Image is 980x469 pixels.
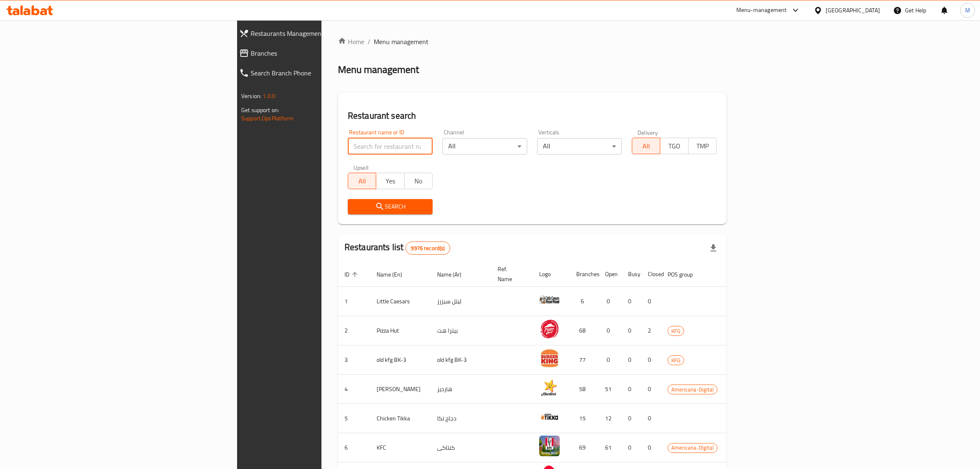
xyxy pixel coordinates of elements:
td: 0 [641,433,661,462]
a: Support.OpsPlatform [241,113,293,124]
input: Search for restaurant name or ID.. [348,138,433,155]
span: Search Branch Phone [251,68,394,78]
img: Chicken Tikka [539,406,560,427]
div: Export file [703,238,723,258]
td: بيتزا هت [431,316,491,345]
td: ليتل سيزرز [431,287,491,316]
span: Get support on: [241,105,279,115]
div: Menu-management [736,5,787,15]
button: No [404,173,433,189]
span: Search [354,202,426,212]
th: Open [598,262,622,287]
img: KFC [539,436,560,456]
td: 12 [598,404,622,433]
td: 0 [622,404,641,433]
button: Search [348,199,433,214]
span: Branches [251,48,394,58]
div: All [537,138,622,155]
td: 69 [570,433,598,462]
td: 0 [641,345,661,375]
h2: Restaurant search [348,110,717,122]
td: 77 [570,345,598,375]
span: Ref. Name [498,264,523,284]
td: old kfg BK-3 [431,345,491,375]
span: Restaurants Management [251,28,394,38]
th: Logo [533,262,570,287]
span: No [408,175,429,187]
td: 0 [598,345,622,375]
button: All [348,173,376,189]
button: Yes [376,173,404,189]
span: Name (Ar) [437,270,472,279]
label: Upsell [354,164,369,170]
span: 1.0.0 [263,91,275,101]
nav: breadcrumb [338,37,726,47]
img: old kfg BK-3 [539,348,560,368]
div: Total records count [405,242,450,255]
td: 0 [622,345,641,375]
span: Americana-Digital [668,443,717,453]
a: Search Branch Phone [233,63,401,83]
a: Restaurants Management [233,23,401,43]
td: 2 [641,316,661,345]
button: All [632,138,660,154]
td: 68 [570,316,598,345]
img: Little Caesars [539,289,560,310]
td: 6 [570,287,598,316]
th: Branches [570,262,598,287]
td: 0 [598,316,622,345]
td: 51 [598,375,622,404]
span: All [351,175,373,187]
span: Version: [241,91,261,101]
div: All [442,138,527,155]
td: 0 [641,404,661,433]
span: Menu management [374,37,428,47]
td: كنتاكى [431,433,491,462]
span: TGO [663,140,685,152]
span: M [965,6,970,15]
button: TMP [688,138,717,154]
td: 0 [622,287,641,316]
span: TMP [692,140,713,152]
button: TGO [660,138,688,154]
th: Busy [622,262,641,287]
a: Branches [233,43,401,63]
img: Pizza Hut [539,319,560,339]
span: 9976 record(s) [406,244,449,252]
span: Name (En) [377,270,413,279]
h2: Restaurants list [345,241,450,255]
span: KFG [668,356,684,365]
span: KFG [668,326,684,336]
td: 0 [598,287,622,316]
td: 0 [622,316,641,345]
td: 0 [641,375,661,404]
td: هارديز [431,375,491,404]
td: 61 [598,433,622,462]
td: دجاج تكا [431,404,491,433]
h2: Menu management [338,63,419,76]
td: 15 [570,404,598,433]
th: Closed [641,262,661,287]
span: ID [345,270,360,279]
div: [GEOGRAPHIC_DATA] [826,6,880,15]
span: POS group [668,270,703,279]
td: 58 [570,375,598,404]
img: Hardee's [539,377,560,398]
td: 0 [641,287,661,316]
span: All [635,140,657,152]
td: 0 [622,375,641,404]
td: 0 [622,433,641,462]
label: Delivery [638,129,658,135]
span: Americana-Digital [668,385,717,394]
span: Yes [379,175,401,187]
